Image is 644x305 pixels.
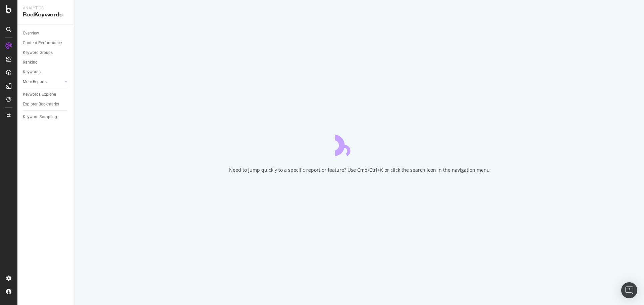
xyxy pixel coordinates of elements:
[23,78,63,85] a: More Reports
[23,113,69,121] a: Keyword Sampling
[23,69,69,76] a: Keywords
[335,132,383,156] div: animation
[23,11,69,19] div: RealKeywords
[23,101,69,108] a: Explorer Bookmarks
[23,59,38,66] div: Ranking
[23,40,62,47] div: Content Performance
[23,49,69,56] a: Keyword Groups
[23,40,69,47] a: Content Performance
[23,30,39,37] div: Overview
[23,91,56,98] div: Keywords Explorer
[23,113,57,121] div: Keyword Sampling
[23,91,69,98] a: Keywords Explorer
[23,78,47,85] div: More Reports
[23,30,69,37] a: Overview
[621,282,637,298] div: Open Intercom Messenger
[23,49,53,56] div: Keyword Groups
[23,101,59,108] div: Explorer Bookmarks
[23,5,69,11] div: Analytics
[23,69,41,76] div: Keywords
[23,59,69,66] a: Ranking
[229,167,490,173] div: Need to jump quickly to a specific report or feature? Use Cmd/Ctrl+K or click the search icon in ...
